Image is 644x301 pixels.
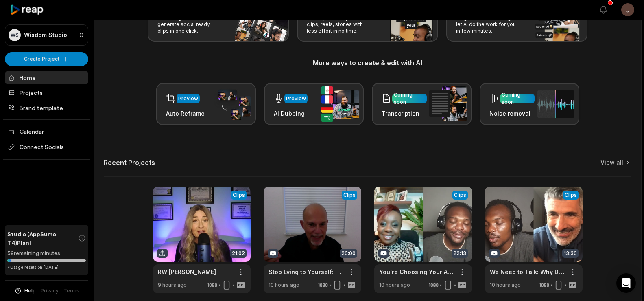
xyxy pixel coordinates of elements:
[9,29,21,41] div: WS
[158,268,216,276] a: RW [PERSON_NAME]
[379,268,454,276] a: You’re Choosing Your Attitude (Even If You Think You’re Not)– Here’s the Secret— [PERSON_NAME]| Ep73
[274,109,308,118] h3: AI Dubbing
[5,101,88,114] a: Brand template
[382,109,427,118] h3: Transcription
[5,52,88,66] button: Create Project
[14,287,36,294] button: Help
[214,88,251,120] img: auto_reframe.png
[616,273,636,293] div: Open Intercom Messenger
[5,125,88,138] a: Calendar
[63,287,79,294] a: Terms
[5,140,88,154] span: Connect Socials
[269,268,343,276] a: Stop Lying to Yourself: Time Won’t Heal Your Pain—Here’s What Will — [PERSON_NAME] | Ep 74
[7,264,86,270] div: *Usage resets on [DATE]
[157,15,220,34] p: From long videos generate social ready clips in one click.
[41,287,59,294] a: Privacy
[166,109,205,118] h3: Auto Reframe
[490,268,565,276] a: We Need to Talk: Why Destiny Is YOUR Choice, Not Just Luck — [PERSON_NAME] | Ep 72
[456,15,519,34] p: Forget hours of editing, let AI do the work for you in few minutes.
[429,86,467,121] img: transcription.png
[502,91,533,106] div: Coming soon
[286,95,306,102] div: Preview
[7,249,86,257] div: 59 remaining minutes
[5,86,88,99] a: Projects
[24,287,36,294] span: Help
[104,158,155,167] h2: Recent Projects
[307,15,370,34] p: Add captions to your clips, reels, stories with less effort in no time.
[394,91,425,106] div: Coming soon
[600,158,623,167] a: View all
[321,86,359,122] img: ai_dubbing.png
[489,109,535,118] h3: Noise removal
[178,95,198,102] div: Preview
[5,71,88,84] a: Home
[7,230,78,247] span: Studio (AppSumo T4) Plan!
[24,31,67,39] p: Wisdom Studio
[104,58,631,68] h3: More ways to create & edit with AI
[537,90,574,118] img: noise_removal.png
